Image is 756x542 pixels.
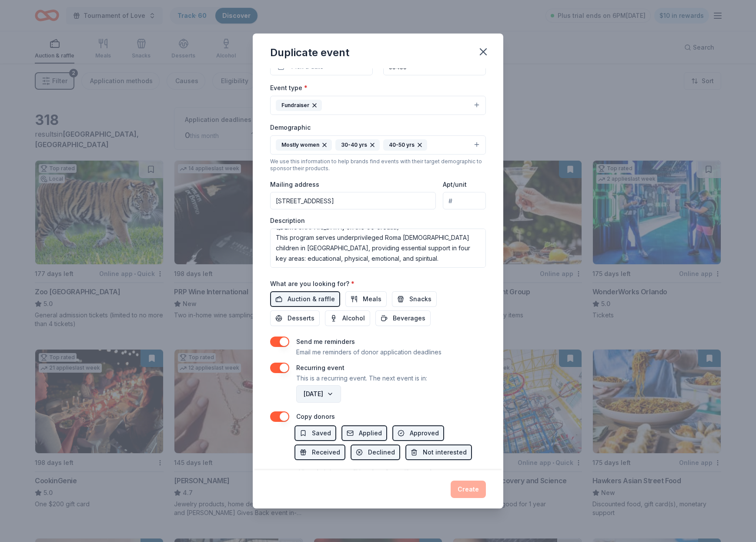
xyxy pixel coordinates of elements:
span: Meals [363,294,381,304]
span: Approved [410,428,439,438]
button: Meals [345,291,387,307]
button: Auction & raffle [270,291,340,307]
label: Mailing address [270,180,319,189]
label: What are you looking for? [270,279,355,288]
button: Snacks [392,291,437,307]
div: Fundraiser [276,100,322,111]
div: 30-40 yrs [335,139,380,151]
p: Email me reminders of donor application deadlines [296,347,442,357]
span: Applied [359,428,382,438]
button: Received [294,444,345,460]
button: Declined [351,444,400,460]
span: Not interested [423,447,467,458]
button: Not interested [405,444,472,460]
input: # [443,192,486,209]
div: Mostly women [276,139,332,151]
div: Duplicate event [270,46,349,60]
span: Auction & raffle [288,294,335,304]
label: Copy donors [296,413,335,420]
label: Description [270,216,305,225]
label: Demographic [270,123,311,132]
span: Desserts [288,313,314,323]
span: Declined [368,447,395,458]
button: Approved [392,425,444,441]
button: Desserts [270,310,320,326]
span: Alcohol [342,313,365,323]
div: We use this information to help brands find events with their target demographic to sponsor their... [270,158,486,172]
label: Recurring event [296,364,345,371]
span: Received [312,447,340,458]
button: [DATE] [296,385,341,403]
textarea: The Tournament of Love is a women’s amateur charity tennis tournament created to bring South [US_... [270,229,486,268]
button: Applied [341,425,387,441]
span: Beverages [393,313,425,323]
span: Snacks [409,294,432,304]
button: Saved [294,425,336,441]
div: 40-50 yrs [383,139,427,151]
label: Send me reminders [296,338,355,345]
label: Apt/unit [443,180,467,189]
button: Alcohol [325,310,370,326]
span: Saved [312,428,331,438]
div: All copied donors will be given "saved" status in your new event. Companies that are no longer do... [294,465,486,490]
button: Beverages [375,310,431,326]
button: Fundraiser [270,96,486,115]
button: Mostly women30-40 yrs40-50 yrs [270,135,486,155]
p: This is a recurring event. The next event is in: [296,373,427,384]
label: Event type [270,84,308,92]
input: Enter a US address [270,192,436,209]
